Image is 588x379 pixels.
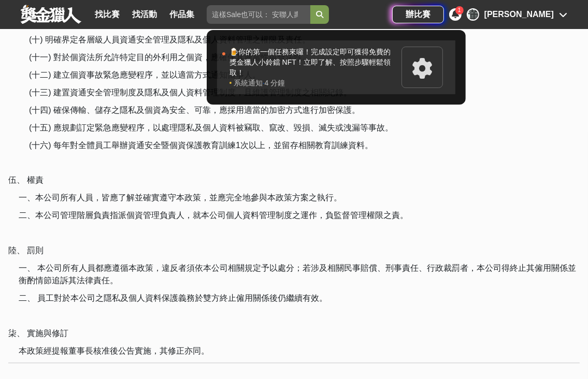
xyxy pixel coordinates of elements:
a: 辦比賽 [392,6,444,23]
span: · [263,78,265,88]
span: 4 分鐘 [265,78,285,88]
div: 董 [467,8,479,21]
span: 系統通知 [234,78,263,88]
a: 🍺你的第一個任務來囉！完成設定即可獲得免費的獎金獵人小鈴鐺 NFT！立即了解、按照步驟輕鬆領取！系統通知·4 分鐘 [217,40,455,94]
div: 🍺你的第一個任務來囉！完成設定即可獲得免費的獎金獵人小鈴鐺 NFT！立即了解、按照步驟輕鬆領取！ [230,47,396,78]
span: 1 [458,7,461,13]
